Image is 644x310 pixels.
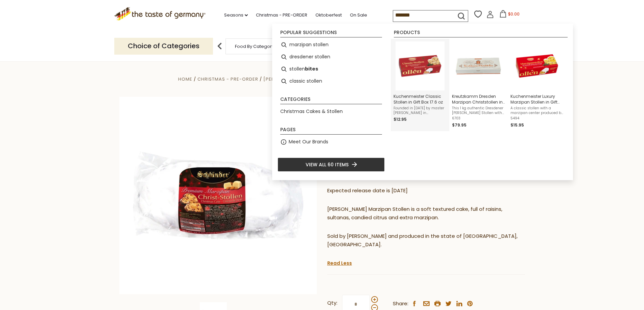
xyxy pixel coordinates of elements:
p: Choice of Categories [114,38,213,54]
li: Kuchenmeister Classic Stollen in Gift Box 17.6 oz [391,39,449,131]
a: Christmas - PRE-ORDER [256,11,307,19]
a: Christmas Cakes & Stollen [280,108,343,115]
a: Kreutzkamm Dresden Marzipan Christstollen in white gift pack, 35.3 oz (1000g)This 1 kg authentic ... [452,41,505,129]
li: Meet Our Brands [278,136,385,148]
a: Christmas - PRE-ORDER [197,76,258,82]
span: This 1 kg authentic Dresdener [PERSON_NAME] Stollen with a core of premium marzipan is a culinary... [452,106,505,115]
span: $0.00 [508,11,520,17]
p: Sold by [PERSON_NAME] and produced in the state of [GEOGRAPHIC_DATA], [GEOGRAPHIC_DATA]. [327,232,525,249]
li: Products [394,30,568,37]
li: Popular suggestions [280,30,382,37]
span: Kreutzkamm Dresden Marzipan Christstollen in white gift pack, 35.3 oz (1000g) [452,93,505,105]
b: bites [305,65,318,73]
li: Kuchenmeister Luxury Marzipan Stollen in Gift box 26 oz [508,39,566,131]
strong: Qty: [327,299,337,307]
img: Kuchenmeister Luxury Marzipan Stollen in Gift Box 26 oz [512,41,562,90]
span: 6703 [452,116,505,121]
span: View all 60 items [306,161,349,168]
span: $12.95 [393,116,407,122]
p: Expected release date is [DATE] [327,187,525,195]
li: View all 60 items [278,158,385,172]
a: Kuchenmeister Classic Stollen BoxKuchenmeister Classic Stollen in Gift Box 17.6 ozFounded in [DAT... [393,41,447,129]
span: 5494 [510,116,564,121]
li: classic stollen [278,75,385,87]
div: Instant Search Results [272,24,573,180]
a: Seasons [224,11,248,19]
li: Christmas Cakes & Stollen [278,106,385,118]
span: A classic stollen with a marzipan center produced by [PERSON_NAME]. Made with the finest ingredie... [510,106,564,115]
span: Kuchenmeister Classic Stollen in Gift Box 17.6 oz [393,93,447,105]
img: previous arrow [213,39,226,53]
a: On Sale [350,11,367,19]
img: Kuchenmeister Classic Stollen Box [396,41,445,90]
p: [PERSON_NAME] Marzipan Stollen is a soft textured cake, full of raisins, sultanas, candied citrus... [327,205,525,222]
li: Pages [280,127,382,135]
span: Share: [393,300,408,308]
li: marzipan stollen [278,39,385,51]
a: Food By Category [235,44,274,49]
span: $79.95 [452,122,467,128]
img: Schluender Marzipan Christmas Stollen Cellophone [119,97,317,294]
a: [PERSON_NAME] Marzipan Christmas Stollen , in [GEOGRAPHIC_DATA], 26.4 oz [263,76,466,82]
a: Oktoberfest [315,11,342,19]
a: Meet Our Brands [289,138,328,146]
a: Home [178,76,192,82]
a: Read Less [327,260,352,266]
span: $15.95 [510,122,524,128]
li: Kreutzkamm Dresden Marzipan Christstollen in white gift pack, 35.3 oz (1000g) [449,39,508,131]
a: Kuchenmeister Luxury Marzipan Stollen in Gift Box 26 ozKuchenmeister Luxury Marzipan Stollen in G... [510,41,564,129]
li: Categories [280,97,382,104]
button: $0.00 [495,10,524,20]
span: Kuchenmeister Luxury Marzipan Stollen in Gift box 26 oz [510,93,564,105]
li: stollen bites [278,63,385,75]
span: Founded in [DATE] by master [PERSON_NAME] in [GEOGRAPHIC_DATA], [GEOGRAPHIC_DATA], [PERSON_NAME] ... [393,106,447,115]
li: dresdener stollen [278,51,385,63]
